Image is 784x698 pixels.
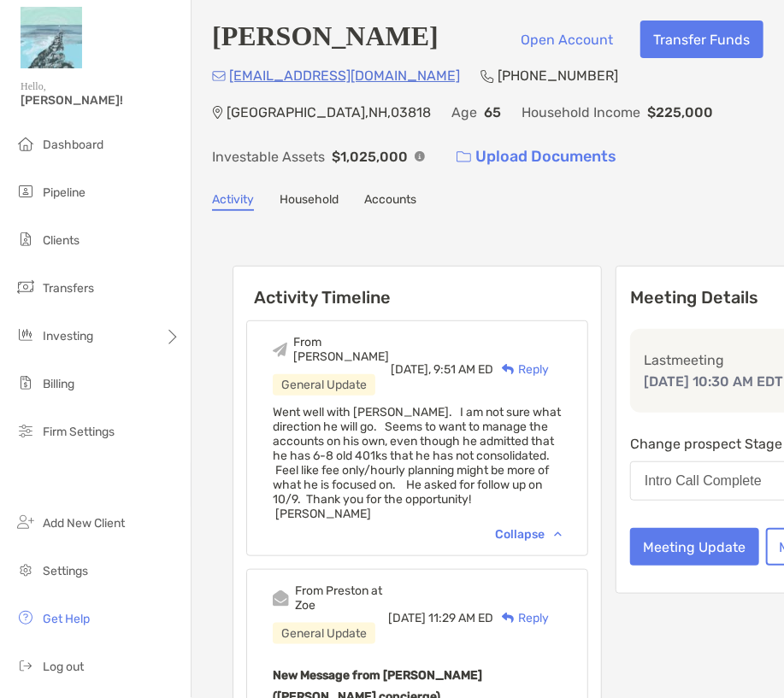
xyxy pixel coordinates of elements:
[495,527,562,542] div: Collapse
[15,181,36,202] img: pipeline icon
[457,151,471,163] img: button icon
[293,335,391,364] div: From [PERSON_NAME]
[15,372,36,393] img: billing icon
[480,69,494,83] img: Phone Icon
[233,267,601,308] h6: Activity Timeline
[43,425,115,439] span: Firm Settings
[273,374,375,396] div: General Update
[212,71,226,81] img: Email Icon
[212,21,439,58] h4: [PERSON_NAME]
[212,106,223,120] img: Location Icon
[43,660,84,674] span: Log out
[15,277,36,297] img: transfers icon
[212,146,325,167] p: Investable Assets
[43,138,103,152] span: Dashboard
[43,564,88,578] span: Settings
[229,65,460,86] p: [EMAIL_ADDRESS][DOMAIN_NAME]
[451,102,477,123] p: Age
[43,516,125,531] span: Add New Client
[415,151,425,161] img: Info Icon
[15,607,36,628] img: get-help icon
[15,560,36,580] img: settings icon
[21,93,180,108] span: [PERSON_NAME]!
[428,611,493,625] span: 11:29 AM ED
[273,623,375,644] div: General Update
[15,229,36,249] img: clients icon
[498,65,618,86] p: [PHONE_NUMBER]
[630,528,759,566] button: Meeting Update
[43,281,94,296] span: Transfers
[43,329,93,343] span: Investing
[212,192,254,211] a: Activity
[273,405,561,521] span: Went well with [PERSON_NAME]. I am not sure what direction he will go. Seems to want to manage th...
[43,377,74,391] span: Billing
[43,233,80,248] span: Clients
[433,362,493,377] span: 9:51 AM ED
[15,655,36,676] img: logout icon
[493,361,549,378] div: Reply
[640,21,763,58] button: Transfer Funds
[273,590,289,607] img: Event icon
[445,138,628,175] a: Upload Documents
[43,612,90,626] span: Get Help
[15,325,36,345] img: investing icon
[15,512,36,532] img: add_new_client icon
[227,102,431,123] p: [GEOGRAPHIC_DATA] , NH , 03818
[43,185,85,200] span: Pipeline
[15,133,36,154] img: dashboard icon
[484,102,501,123] p: 65
[508,21,627,58] button: Open Account
[295,584,388,613] div: From Preston at Zoe
[21,7,82,68] img: Zoe Logo
[364,192,416,211] a: Accounts
[493,609,549,627] div: Reply
[645,473,762,489] div: Intro Call Complete
[502,613,515,624] img: Reply icon
[647,102,713,123] p: $225,000
[502,364,515,375] img: Reply icon
[554,531,562,537] img: Chevron icon
[522,102,640,123] p: Household Income
[280,192,339,211] a: Household
[332,146,408,167] p: $1,025,000
[15,420,36,441] img: firm-settings icon
[388,611,426,625] span: [DATE]
[644,371,783,392] p: [DATE] 10:30 AM EDT
[273,343,287,357] img: Event icon
[391,362,431,377] span: [DATE],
